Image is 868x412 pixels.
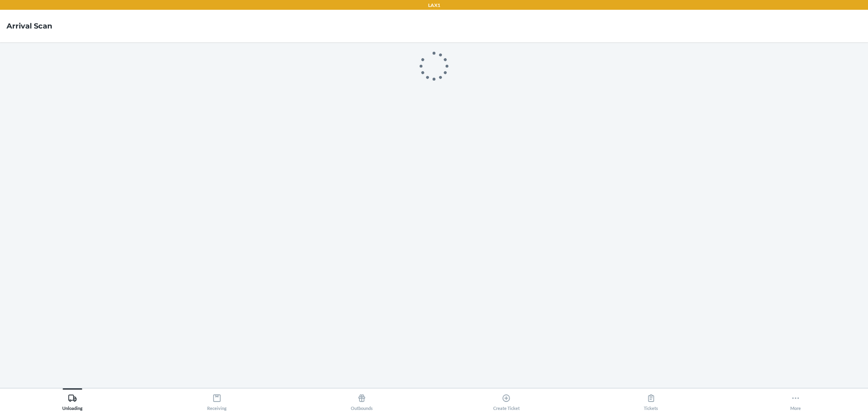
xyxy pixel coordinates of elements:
button: Tickets [579,388,724,411]
button: Receiving [145,388,290,411]
div: Outbounds [351,390,373,411]
div: Unloading [62,390,83,411]
button: Outbounds [289,388,434,411]
button: Create Ticket [434,388,579,411]
div: Receiving [207,390,227,411]
div: Create Ticket [493,390,520,411]
div: More [790,390,801,411]
h4: Arrival Scan [7,21,52,31]
div: Tickets [644,390,658,411]
p: LAX1 [428,2,440,9]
